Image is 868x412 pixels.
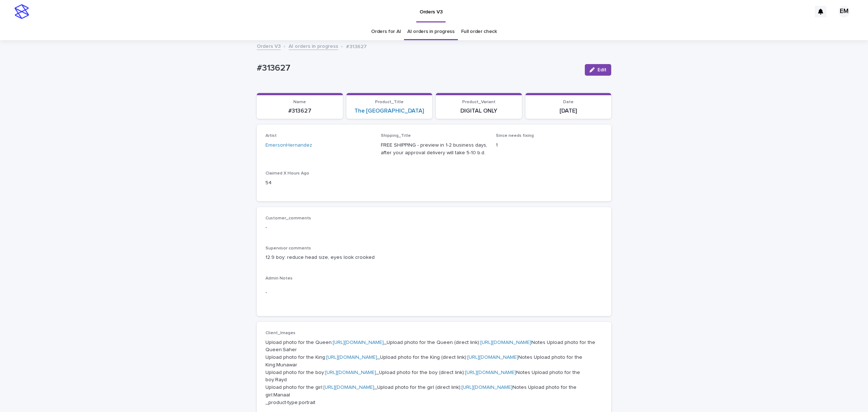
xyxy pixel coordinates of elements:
[407,23,455,40] a: AI orders in progress
[257,42,281,50] a: Orders V3
[381,134,411,138] span: Shipping_Title
[289,42,338,50] a: AI orders in progress
[265,134,277,138] span: Artist
[333,340,384,345] a: [URL][DOMAIN_NAME]
[325,370,376,375] a: [URL][DOMAIN_NAME]
[346,42,367,50] p: #313627
[585,64,611,76] button: Edit
[467,355,518,360] a: [URL][DOMAIN_NAME]
[496,142,603,149] p: 1
[375,100,404,104] span: Product_Title
[265,246,311,251] span: Supervisor comments
[496,134,534,138] span: Since needs fixing
[326,355,377,360] a: [URL][DOMAIN_NAME]
[440,108,518,114] p: DIGITAL ONLY
[597,67,607,72] span: Edit
[265,276,293,281] span: Admin Notes
[265,331,295,335] span: Client_Images
[530,108,607,114] p: [DATE]
[461,23,497,40] a: Full order check
[371,23,401,40] a: Orders for AI
[354,108,424,114] a: The [GEOGRAPHIC_DATA]
[381,142,488,157] p: FREE SHIPPING - preview in 1-2 business days, after your approval delivery will take 5-10 b.d.
[838,6,850,17] div: EM
[265,171,309,176] span: Claimed X Hours Ago
[461,385,512,390] a: [URL][DOMAIN_NAME]
[14,4,29,19] img: stacker-logo-s-only.png
[265,289,603,297] p: -
[293,100,306,104] span: Name
[265,142,312,149] a: EmersonHernandez
[323,385,374,390] a: [URL][DOMAIN_NAME]
[257,63,579,73] p: #313627
[480,340,531,345] a: [URL][DOMAIN_NAME]
[265,254,603,261] p: 12.9 boy: reduce head size, eyes look crooked
[265,339,603,407] p: Upload photo for the Queen: _Upload photo for the Queen (direct link): Notes Upload photo for the...
[465,370,516,375] a: [URL][DOMAIN_NAME]
[265,179,372,187] p: 54
[462,100,495,104] span: Product_Variant
[261,108,339,114] p: #313627
[265,216,311,220] span: Customer_comments
[265,224,603,231] p: -
[563,100,574,104] span: Date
